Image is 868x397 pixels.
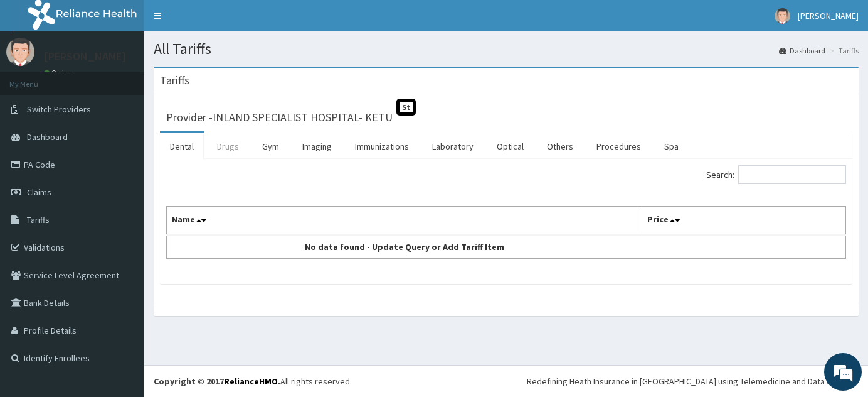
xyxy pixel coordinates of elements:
a: Optical [487,133,534,160]
a: Online [44,68,74,77]
li: Tariffs [827,45,859,56]
span: Claims [27,187,51,198]
span: Tariffs [27,214,50,226]
div: Redefining Heath Insurance in [GEOGRAPHIC_DATA] using Telemedicine and Data Science! [527,375,859,388]
a: Laboratory [422,133,484,160]
span: Switch Providers [27,104,91,115]
img: User Image [6,38,34,66]
h3: Provider - INLAND SPECIALIST HOSPITAL- KETU [166,112,393,123]
p: [PERSON_NAME] [44,51,126,62]
h3: Tariffs [160,75,189,86]
a: RelianceHMO [224,376,278,387]
a: Procedures [586,133,651,160]
img: User Image [775,8,790,24]
a: Dental [160,133,204,160]
span: Dashboard [27,131,68,143]
a: Spa [654,133,689,160]
th: Name [167,207,642,236]
label: Search: [706,165,846,184]
a: Immunizations [345,133,419,160]
span: [PERSON_NAME] [798,10,859,21]
strong: Copyright © 2017 . [154,376,280,387]
a: Drugs [207,133,249,160]
td: No data found - Update Query or Add Tariff Item [167,235,642,259]
footer: All rights reserved. [144,365,868,397]
span: St [396,99,416,116]
h1: All Tariffs [154,41,859,57]
a: Dashboard [779,45,825,56]
th: Price [642,207,846,236]
a: Others [537,133,583,160]
a: Gym [252,133,289,160]
a: Imaging [292,133,342,160]
input: Search: [738,165,846,184]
